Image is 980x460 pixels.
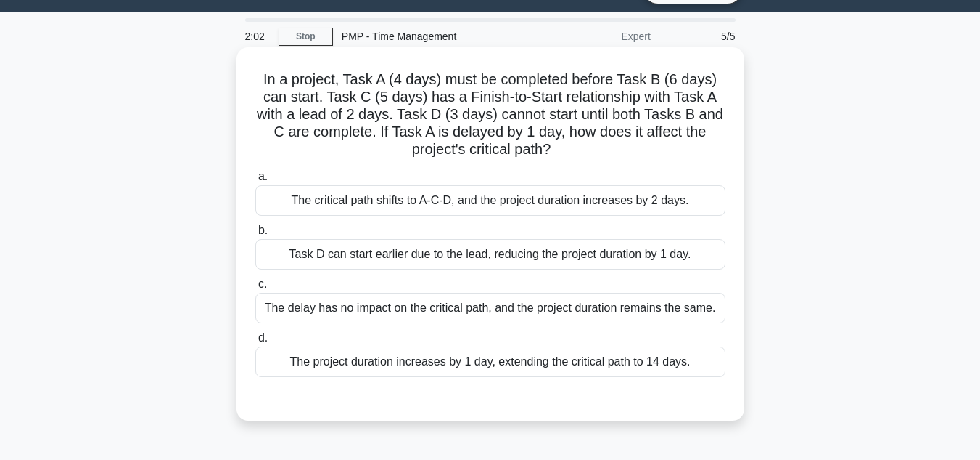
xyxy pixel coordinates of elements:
[659,22,744,51] div: 5/5
[258,331,268,344] span: d.
[255,347,725,377] div: The project duration increases by 1 day, extending the critical path to 14 days.
[532,22,659,51] div: Expert
[279,28,333,46] a: Stop
[255,185,725,216] div: The critical path shifts to A-C-D, and the project duration increases by 2 days.
[255,293,725,323] div: The delay has no impact on the critical path, and the project duration remains the same.
[255,239,725,270] div: Task D can start earlier due to the lead, reducing the project duration by 1 day.
[236,22,279,51] div: 2:02
[258,170,268,182] span: a.
[258,224,268,236] span: b.
[254,70,727,159] h5: In a project, Task A (4 days) must be completed before Task B (6 days) can start. Task C (5 days)...
[258,278,267,290] span: c.
[333,22,532,51] div: PMP - Time Management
